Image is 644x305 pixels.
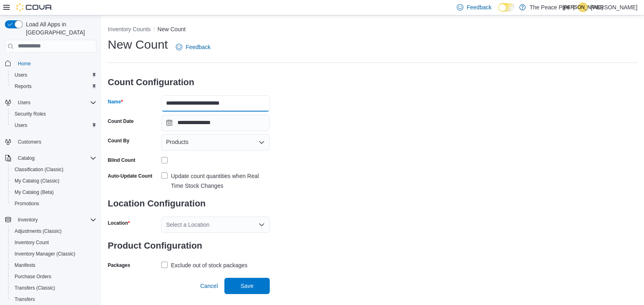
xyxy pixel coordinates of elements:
span: My Catalog (Classic) [15,178,60,184]
button: Users [15,98,34,107]
span: Inventory [15,215,96,225]
button: Inventory Manager (Classic) [8,248,100,260]
h3: Product Configuration [108,233,270,259]
span: Users [11,120,96,130]
a: Users [11,120,30,130]
a: Reports [11,82,35,91]
span: Transfers [15,296,35,303]
span: Users [15,122,27,129]
div: Blind Count [108,157,135,163]
span: My Catalog (Classic) [11,176,96,186]
input: Dark Mode [498,3,515,12]
button: Inventory Counts [108,26,151,32]
label: Count Date [108,118,134,125]
button: Users [8,69,100,81]
div: Update count quantities when Real Time Stock Changes [171,171,270,191]
span: Catalog [18,155,34,161]
img: Cova [16,3,53,11]
button: Inventory [15,215,41,225]
a: Home [15,59,34,69]
a: My Catalog (Beta) [11,187,57,197]
span: Adjustments (Classic) [15,228,62,234]
span: Cancel [200,282,218,290]
a: Inventory Count [11,238,52,247]
label: Packages [108,262,130,268]
h3: Count Configuration [108,69,270,95]
span: Users [15,98,96,107]
label: Auto-Update Count [108,173,152,179]
span: Inventory Count [11,238,96,247]
span: Users [18,99,30,106]
button: Users [8,120,100,131]
span: Inventory Count [15,239,49,246]
span: My Catalog (Beta) [11,187,96,197]
span: Transfers [11,294,96,304]
button: Save [224,278,270,294]
p: The Peace Pipe [530,2,570,12]
span: Reports [15,83,32,90]
span: Promotions [15,200,39,207]
span: Security Roles [15,111,46,117]
a: My Catalog (Classic) [11,176,63,186]
div: Jihan Al-Zawati [578,2,588,12]
a: Adjustments (Classic) [11,226,65,236]
p: [PERSON_NAME] [591,2,638,12]
span: Transfers (Classic) [15,285,55,291]
span: My Catalog (Beta) [15,189,54,195]
span: Feedback [186,43,210,51]
a: Users [11,70,30,80]
input: Press the down key to open a popover containing a calendar. [161,115,270,131]
button: Adjustments (Classic) [8,226,100,237]
button: My Catalog (Classic) [8,175,100,187]
div: Exclude out of stock packages [171,260,247,270]
span: Home [18,60,31,67]
button: New Count [158,26,186,32]
button: Inventory [2,214,100,226]
span: Manifests [11,260,96,270]
a: Customers [15,137,45,147]
a: Feedback [173,39,213,55]
span: Load All Apps in [GEOGRAPHIC_DATA] [23,20,96,37]
span: Catalog [15,153,96,163]
button: My Catalog (Beta) [8,187,100,198]
span: Inventory Manager (Classic) [11,249,96,259]
button: Reports [8,81,100,92]
span: Classification (Classic) [11,165,96,174]
a: Security Roles [11,109,49,119]
span: Users [11,70,96,80]
a: Transfers (Classic) [11,283,58,293]
button: Classification (Classic) [8,164,100,175]
nav: An example of EuiBreadcrumbs [108,25,638,35]
button: Promotions [8,198,100,209]
h3: Location Configuration [108,191,270,217]
span: Users [15,72,27,78]
a: Transfers [11,294,38,304]
span: [PERSON_NAME] [563,2,603,12]
h1: New Count [108,37,168,53]
span: Adjustments (Classic) [11,226,96,236]
button: Cancel [197,278,221,294]
button: Security Roles [8,108,100,120]
span: Save [241,282,254,290]
button: Manifests [8,260,100,271]
a: Purchase Orders [11,272,55,281]
span: Inventory [18,217,38,223]
button: Open list of options [258,139,265,146]
span: Products [166,137,188,147]
label: Location [108,220,130,226]
label: Name [108,99,123,105]
button: Transfers [8,294,100,305]
a: Classification (Classic) [11,165,67,174]
button: Inventory Count [8,237,100,248]
span: Inventory Manager (Classic) [15,251,75,257]
button: Users [2,97,100,108]
span: Manifests [15,262,35,268]
span: Reports [11,82,96,91]
button: Purchase Orders [8,271,100,282]
span: Classification (Classic) [15,166,64,173]
a: Inventory Manager (Classic) [11,249,79,259]
span: Feedback [467,3,491,11]
button: Open list of options [258,221,265,228]
span: Security Roles [11,109,96,119]
button: Catalog [15,153,38,163]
